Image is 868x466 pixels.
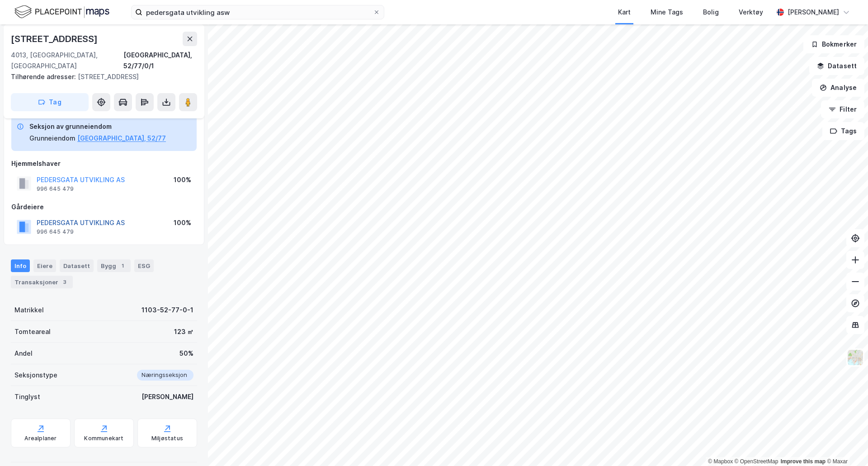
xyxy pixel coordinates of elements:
div: Matrikkel [14,305,44,315]
div: 996 645 479 [37,228,74,235]
div: 100% [174,217,191,228]
button: Datasett [809,57,864,75]
div: 123 ㎡ [174,326,193,337]
div: Gårdeiere [11,202,197,212]
div: Andel [14,348,33,359]
div: Mine Tags [651,7,683,18]
button: Tag [11,93,89,111]
div: [STREET_ADDRESS] [11,71,190,82]
div: [GEOGRAPHIC_DATA], 52/77/0/1 [123,50,197,71]
div: [PERSON_NAME] [788,7,839,18]
div: Verktøy [739,7,763,18]
button: [GEOGRAPHIC_DATA], 52/77 [77,133,166,144]
div: Seksjonstype [14,370,57,381]
div: 1 [118,261,127,270]
div: Tomteareal [14,326,51,337]
div: Kommunekart [84,435,123,442]
div: Datasett [60,259,94,272]
div: [PERSON_NAME] [142,391,193,402]
button: Tags [822,122,864,140]
div: Arealplaner [24,435,57,442]
div: Kart [618,7,631,18]
div: Grunneiendom [29,133,75,144]
span: Tilhørende adresser: [11,73,78,80]
iframe: Chat Widget [823,423,868,466]
button: Filter [821,100,864,118]
div: Bolig [703,7,719,18]
div: Miljøstatus [151,435,183,442]
img: logo.f888ab2527a4732fd821a326f86c7f29.svg [14,4,109,20]
div: 4013, [GEOGRAPHIC_DATA], [GEOGRAPHIC_DATA] [11,50,123,71]
a: Improve this map [781,458,826,465]
div: 1103-52-77-0-1 [142,305,193,315]
input: Søk på adresse, matrikkel, gårdeiere, leietakere eller personer [142,5,373,19]
button: Bokmerker [803,35,864,53]
div: Bygg [97,259,131,272]
div: Kontrollprogram for chat [823,423,868,466]
div: Eiere [33,259,56,272]
button: Analyse [812,79,864,97]
img: Z [847,349,864,366]
div: ESG [134,259,154,272]
div: Hjemmelshaver [11,158,197,169]
a: Mapbox [708,458,733,465]
a: OpenStreetMap [735,458,778,465]
div: [STREET_ADDRESS] [11,32,99,46]
div: Tinglyst [14,391,40,402]
div: Info [11,259,30,272]
div: Transaksjoner [11,276,73,288]
div: 996 645 479 [37,185,74,193]
div: Seksjon av grunneiendom [29,121,166,132]
div: 100% [174,174,191,185]
div: 50% [179,348,193,359]
div: 3 [60,278,69,287]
